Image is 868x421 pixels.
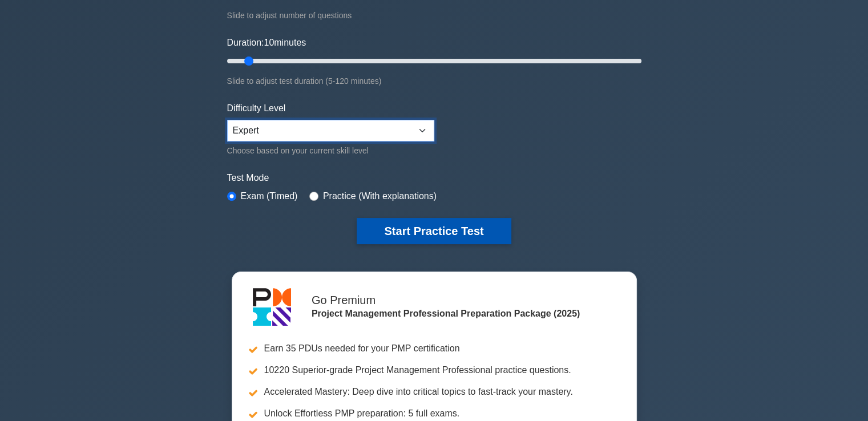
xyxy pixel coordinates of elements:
[323,189,437,203] label: Practice (With explanations)
[264,38,274,47] span: 10
[227,102,286,115] label: Difficulty Level
[227,74,641,88] div: Slide to adjust test duration (5-120 minutes)
[227,171,641,185] label: Test Mode
[227,9,641,22] div: Slide to adjust number of questions
[241,189,298,203] label: Exam (Timed)
[357,218,511,244] button: Start Practice Test
[227,36,306,50] label: Duration: minutes
[227,144,434,157] div: Choose based on your current skill level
